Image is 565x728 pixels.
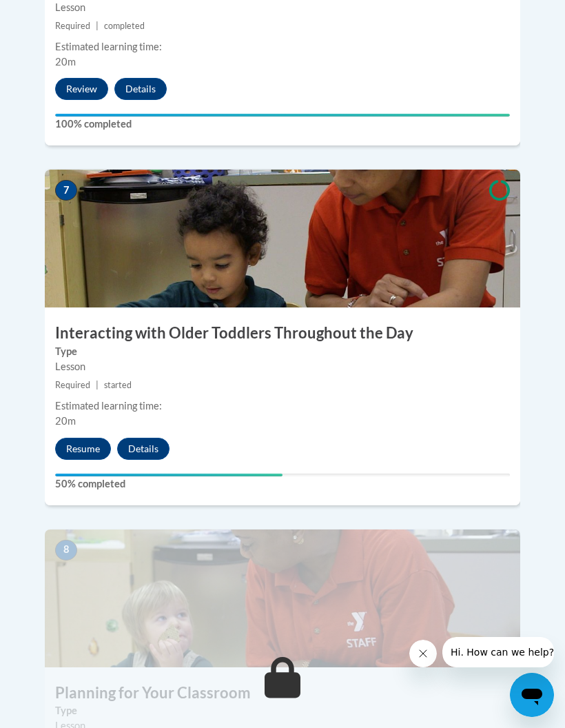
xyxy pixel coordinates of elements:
[45,170,520,307] img: Course Image
[55,117,510,132] label: 100% completed
[55,39,510,54] div: Estimated learning time:
[55,415,76,427] span: 20m
[114,78,167,100] button: Details
[55,474,282,476] div: Your progress
[55,114,510,117] div: Your progress
[55,21,90,31] span: Required
[45,323,520,344] h3: Interacting with Older Toddlers Throughout the Day
[442,637,554,667] iframe: Message from company
[117,438,169,460] button: Details
[45,529,520,667] img: Course Image
[55,380,90,390] span: Required
[96,21,99,31] span: |
[510,673,554,717] iframe: Button to launch messaging window
[55,56,76,68] span: 20m
[55,438,111,460] button: Resume
[55,540,77,560] span: 8
[104,380,132,390] span: started
[55,78,108,100] button: Review
[55,703,510,718] label: Type
[409,640,437,667] iframe: Close message
[45,682,520,704] h3: Planning for Your Classroom
[55,344,510,359] label: Type
[55,180,77,201] span: 7
[55,398,510,414] div: Estimated learning time:
[55,359,510,374] div: Lesson
[104,21,145,31] span: completed
[96,380,99,390] span: |
[55,476,510,492] label: 50% completed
